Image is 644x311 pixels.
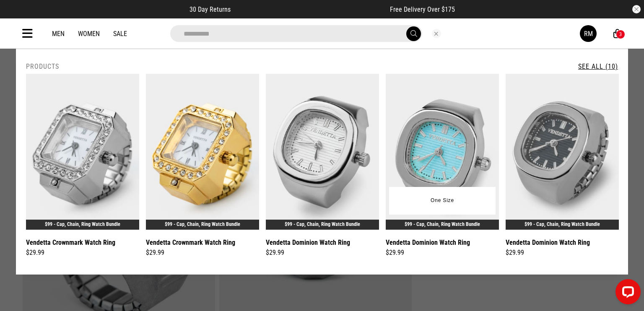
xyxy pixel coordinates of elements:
[506,237,590,248] a: Vendetta Dominion Watch Ring
[26,237,115,248] a: Vendetta Crownmark Watch Ring
[285,221,360,227] a: $99 - Cap, Chain, Ring Watch Bundle
[146,248,259,258] div: $29.99
[525,221,600,227] a: $99 - Cap, Chain, Ring Watch Bundle
[266,237,350,248] a: Vendetta Dominion Watch Ring
[146,74,259,230] img: Vendetta Crownmark Watch Ring in Multi
[619,31,622,37] div: 3
[52,30,65,38] a: Men
[266,74,379,230] img: Vendetta Dominion Watch Ring in Silver
[266,248,379,258] div: $29.99
[26,62,59,70] h2: Products
[424,193,460,208] button: One Size
[26,74,139,230] img: Vendetta Crownmark Watch Ring in Silver
[45,221,120,227] a: $99 - Cap, Chain, Ring Watch Bundle
[390,5,455,13] span: Free Delivery Over $175
[386,237,470,248] a: Vendetta Dominion Watch Ring
[432,29,441,38] button: Close search
[609,276,644,311] iframe: LiveChat chat widget
[165,221,240,227] a: $99 - Cap, Chain, Ring Watch Bundle
[247,5,373,13] iframe: Customer reviews powered by Trustpilot
[386,248,499,258] div: $29.99
[190,5,231,13] span: 30 Day Returns
[26,248,139,258] div: $29.99
[578,62,618,70] a: See All (10)
[146,237,235,248] a: Vendetta Crownmark Watch Ring
[405,221,480,227] a: $99 - Cap, Chain, Ring Watch Bundle
[506,248,619,258] div: $29.99
[78,30,100,38] a: Women
[506,74,619,230] img: Vendetta Dominion Watch Ring in Silver
[584,30,593,38] div: RM
[386,74,499,230] img: Vendetta Dominion Watch Ring in Silver
[613,29,621,38] a: 3
[113,30,127,38] a: Sale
